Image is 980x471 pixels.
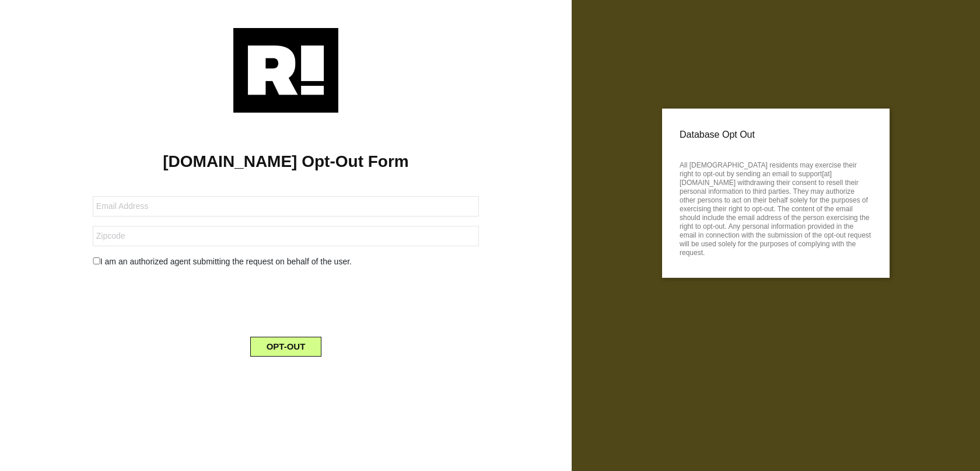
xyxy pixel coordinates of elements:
[680,158,872,257] p: All [DEMOGRAPHIC_DATA] residents may exercise their right to opt-out by sending an email to suppo...
[197,277,374,323] iframe: reCAPTCHA
[250,337,322,357] button: OPT-OUT
[93,226,479,246] input: Zipcode
[233,28,338,113] img: Retention.com
[680,126,872,144] p: Database Opt Out
[17,152,554,172] h1: [DOMAIN_NAME] Opt-Out Form
[84,256,488,268] div: I am an authorized agent submitting the request on behalf of the user.
[93,196,479,217] input: Email Address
